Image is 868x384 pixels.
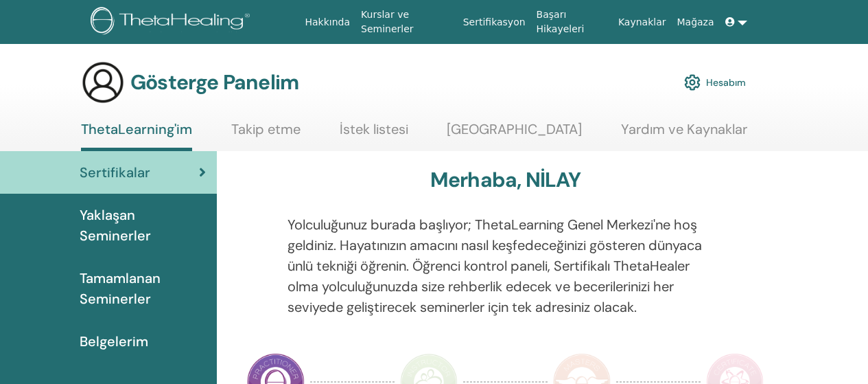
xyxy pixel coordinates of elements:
[130,69,298,95] font: Gösterge Panelim
[684,71,701,94] img: cog.svg
[430,166,581,193] font: Merhaba, NİLAY
[706,77,746,89] font: Hesabım
[618,16,666,27] font: Kaynaklar
[463,16,526,27] font: Sertifikasyon
[821,337,854,370] iframe: Intercom live chat
[447,121,582,148] a: [GEOGRAPHIC_DATA]
[305,16,351,27] font: Hakkında
[231,120,301,138] font: Takip etme
[684,67,746,98] a: Hesabım
[537,9,585,34] font: Başarı Hikayeleri
[81,60,125,104] img: generic-user-icon.jpg
[355,2,458,42] a: Kurslar ve Seminerler
[81,120,192,138] font: ThetaLearning'im
[447,120,582,138] font: [GEOGRAPHIC_DATA]
[458,10,531,35] a: Sertifikasyon
[80,332,148,350] font: Belgelerim
[340,120,408,138] font: İstek listesi
[677,16,714,27] font: Mağaza
[613,10,672,35] a: Kaynaklar
[671,10,719,35] a: Mağaza
[81,121,192,151] a: ThetaLearning'im
[621,121,747,148] a: Yardım ve Kaynaklar
[340,121,408,148] a: İstek listesi
[361,9,414,34] font: Kurslar ve Seminerler
[80,269,161,308] font: Tamamlanan Seminerler
[300,10,356,35] a: Hakkında
[80,206,151,245] font: Yaklaşan Seminerler
[288,216,702,316] font: Yolculuğunuz burada başlıyor; ThetaLearning Genel Merkezi'ne hoş geldiniz. Hayatınızın amacını na...
[91,7,255,38] img: logo.png
[80,163,150,181] font: Sertifikalar
[621,120,747,138] font: Yardım ve Kaynaklar
[531,2,613,42] a: Başarı Hikayeleri
[231,121,301,148] a: Takip etme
